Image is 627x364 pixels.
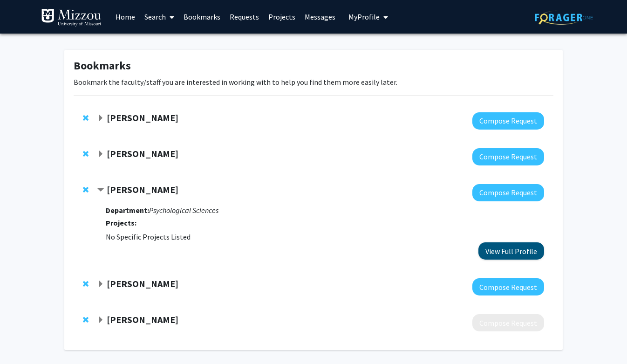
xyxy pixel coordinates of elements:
a: Bookmarks [179,0,225,33]
span: Expand Nicholas Gaspelin Bookmark [97,151,104,158]
span: Remove Denis McCarthy from bookmarks [83,114,89,122]
span: Remove Nicholas Gaspelin from bookmarks [83,150,89,158]
p: Bookmark the faculty/staff you are interested in working with to help you find them more easily l... [74,76,553,88]
iframe: Chat [7,322,40,357]
strong: Department: [106,206,149,215]
img: ForagerOne Logo [535,10,593,25]
span: Expand Brett Froeliger Bookmark [97,281,104,288]
img: University of Missouri Logo [41,8,102,27]
button: Compose Request to Denis McCarthy [472,112,544,130]
span: Remove Brett Froeliger from bookmarks [83,280,89,288]
button: Compose Request to Brett Froeliger [472,278,544,295]
strong: [PERSON_NAME] [107,184,178,195]
h1: Bookmarks [74,59,553,73]
button: View Full Profile [478,242,544,260]
span: No Specific Projects Listed [106,232,191,241]
strong: [PERSON_NAME] [107,314,178,325]
button: Compose Request to Nicholas Gaspelin [472,148,544,165]
strong: [PERSON_NAME] [107,112,178,124]
a: Home [111,0,140,33]
strong: [PERSON_NAME] [107,148,178,159]
strong: [PERSON_NAME] [107,278,178,289]
span: Remove Andrea Wycoff from bookmarks [83,316,89,323]
i: Psychological Sciences [149,206,218,215]
span: Expand Denis McCarthy Bookmark [97,115,104,122]
span: Remove Roberto Ulises Cofresí-Bonilla from bookmarks [83,186,89,193]
span: Contract Roberto Ulises Cofresí-Bonilla Bookmark [97,186,104,194]
strong: Projects: [106,218,136,227]
a: Search [140,0,179,33]
button: Compose Request to Andrea Wycoff [472,314,544,331]
span: My Profile [348,12,380,21]
a: Requests [225,0,264,33]
span: Expand Andrea Wycoff Bookmark [97,316,104,324]
a: Projects [264,0,300,33]
button: Compose Request to Roberto Ulises Cofresí-Bonilla [472,184,544,201]
a: Messages [300,0,340,33]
